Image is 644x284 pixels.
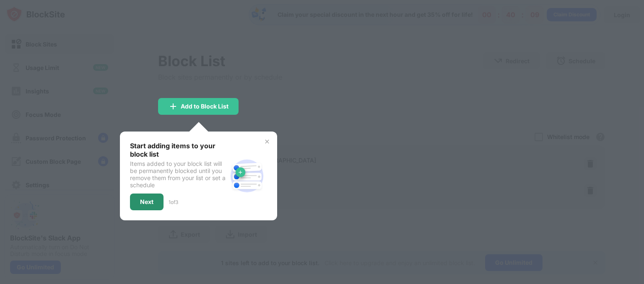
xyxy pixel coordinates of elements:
[181,103,229,110] div: Add to Block List
[130,142,227,158] div: Start adding items to your block list
[264,138,270,145] img: x-button.svg
[169,199,178,205] div: 1 of 3
[140,199,153,205] div: Next
[227,156,267,196] img: block-site.svg
[130,160,227,188] div: Items added to your block list will be permanently blocked until you remove them from your list o...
